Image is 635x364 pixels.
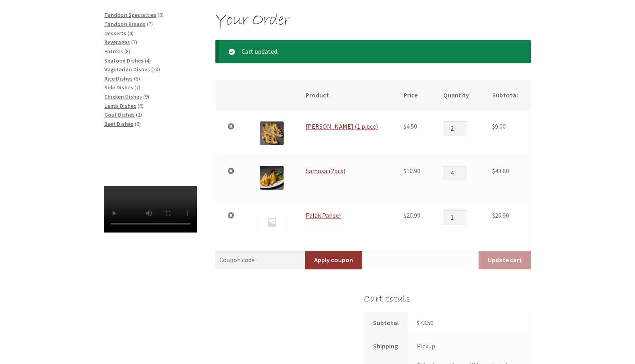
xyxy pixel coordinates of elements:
a: Entrees [104,48,123,55]
bdi: 20.90 [492,211,509,219]
a: Desserts [104,30,126,37]
a: Remove Samosa (2pcs) from cart [226,166,236,176]
button: Update cart [479,251,531,269]
bdi: 10.90 [404,167,420,175]
span: 6 [136,75,138,82]
a: Remove Garlic Naan (1 piece) from cart [226,121,236,132]
a: Beverages [104,38,130,46]
bdi: 9.00 [492,122,506,130]
a: Tandoori Specialties [104,11,156,18]
a: Palak Paneer [306,211,341,219]
a: Chicken Dishes [104,93,142,100]
a: Tandoori Breads [104,20,146,28]
img: Samosa (2pcs) [260,166,284,190]
a: Vegetarian Dishes [104,66,150,73]
a: Lamb Dishes [104,102,136,109]
th: Product [295,80,393,111]
img: Placeholder [260,210,284,234]
span: 2 [138,111,140,118]
a: Seafood Dishes [104,57,144,64]
a: Side Dishes [104,84,133,91]
span: $ [404,167,406,175]
th: Price [393,80,433,111]
span: $ [492,211,495,219]
a: Beef Dishes [104,120,134,127]
a: Remove Palak Paneer from cart [226,210,236,221]
input: Coupon code [215,251,304,269]
span: 7 [148,20,151,28]
bdi: 4.50 [404,122,417,130]
bdi: 43.60 [492,167,509,175]
img: Garlic Naan (1 piece) [260,121,284,145]
span: 14 [153,66,158,73]
span: $ [492,122,495,130]
button: Apply coupon [305,251,362,269]
span: 4 [146,57,149,64]
span: 8 [159,11,162,18]
a: Rice Dishes [104,75,133,82]
h2: Cart totals [364,293,531,305]
bdi: 20.90 [404,211,420,219]
span: 7 [136,84,139,91]
span: $ [492,167,495,175]
label: Pickup [417,342,435,350]
span: $ [417,319,420,327]
span: 4 [129,30,132,37]
a: Samosa (2pcs) [306,167,345,175]
bdi: 73.50 [417,319,434,327]
span: 6 [136,120,139,127]
span: 6 [139,102,142,109]
input: Product quantity [443,210,467,225]
th: Quantity [433,80,482,111]
span: 8 [126,48,129,55]
th: Subtotal [364,311,408,335]
span: $ [404,122,406,130]
th: Subtotal [482,80,531,111]
input: Product quantity [443,121,467,136]
span: $ [404,211,406,219]
h1: Your Order [215,10,531,31]
a: Goat Dishes [104,111,135,118]
span: 7 [133,38,136,46]
span: 9 [145,93,148,100]
input: Product quantity [443,166,467,180]
a: [PERSON_NAME] (1 piece) [306,122,378,130]
div: Cart updated. [215,40,531,63]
